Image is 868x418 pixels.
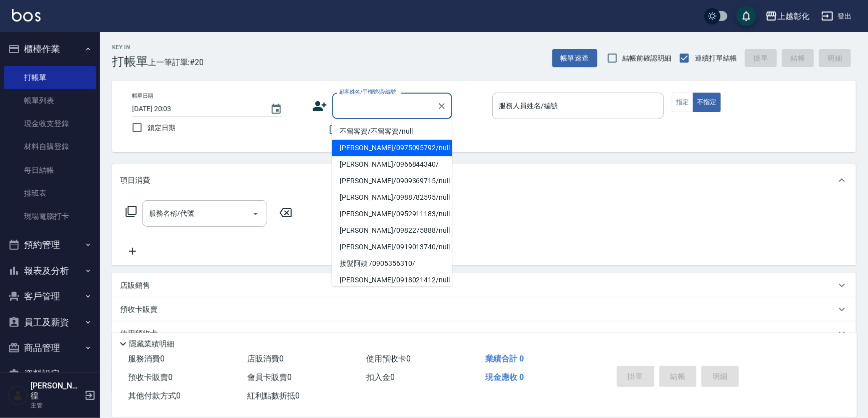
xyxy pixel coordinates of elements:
div: 上越彰化 [777,10,809,23]
a: 材料自購登錄 [4,135,96,158]
button: 上越彰化 [761,6,813,27]
a: 現金收支登錄 [4,112,96,135]
a: 帳單列表 [4,89,96,112]
p: 使用預收卡 [120,328,158,339]
img: Logo [12,9,41,22]
button: 不指定 [693,93,721,112]
span: 會員卡販賣 0 [247,372,292,382]
h5: [PERSON_NAME]徨 [31,381,82,401]
input: YYYY/MM/DD hh:mm [132,101,260,117]
a: 每日結帳 [4,159,96,182]
span: 服務消費 0 [128,354,165,363]
button: 櫃檯作業 [4,36,96,62]
div: 項目消費 [112,164,856,196]
h3: 打帳單 [112,55,148,69]
span: 使用預收卡 0 [366,354,411,363]
label: 顧客姓名/手機號碼/編號 [339,88,396,96]
button: Clear [435,99,449,113]
li: [PERSON_NAME]/0918021412/null [332,272,452,288]
li: 不留客資/不留客資/null [332,123,452,140]
button: save [736,6,756,26]
span: 扣入金 0 [366,372,395,382]
li: [PERSON_NAME]/0988782595/null [332,189,452,206]
span: 鎖定日期 [148,123,176,133]
li: [PERSON_NAME]/0919013740/null [332,239,452,255]
a: 打帳單 [4,66,96,89]
li: [PERSON_NAME]/0975095792/null [332,140,452,156]
button: 報表及分析 [4,258,96,284]
span: 業績合計 0 [485,354,524,363]
button: Open [248,206,264,222]
button: 商品管理 [4,335,96,361]
button: 預約管理 [4,232,96,258]
p: 主管 [31,401,82,410]
span: 其他付款方式 0 [128,391,181,400]
span: 店販消費 0 [247,354,284,363]
button: 登出 [817,7,856,26]
div: 預收卡販賣 [112,297,856,321]
span: 上一筆訂單:#20 [148,56,204,69]
button: Choose date, selected date is 2025-10-12 [264,97,288,121]
a: 現場電腦打卡 [4,205,96,228]
h2: Key In [112,44,148,51]
li: [PERSON_NAME]/0909369715/null [332,173,452,189]
span: 預收卡販賣 0 [128,372,173,382]
li: [PERSON_NAME]/0982275888/null [332,222,452,239]
li: [PERSON_NAME]/0952911183/null [332,206,452,222]
span: 結帳前確認明細 [623,53,672,64]
label: 帳單日期 [132,92,153,100]
p: 店販銷售 [120,280,150,291]
p: 預收卡販賣 [120,304,158,315]
li: [PERSON_NAME]/0966844340/ [332,156,452,173]
span: 連續打單結帳 [695,53,737,64]
p: 項目消費 [120,175,150,186]
a: 排班表 [4,182,96,205]
img: Person [8,385,28,405]
button: 資料設定 [4,361,96,387]
span: 現金應收 0 [485,372,524,382]
div: 店販銷售 [112,273,856,297]
div: 使用預收卡 [112,321,856,345]
p: 隱藏業績明細 [129,339,174,349]
li: 接髮阿姨 /0905356310/ [332,255,452,272]
span: 紅利點數折抵 0 [247,391,300,400]
button: 帳單速查 [552,49,597,68]
button: 客戶管理 [4,283,96,309]
button: 員工及薪資 [4,309,96,335]
button: 指定 [672,93,693,112]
